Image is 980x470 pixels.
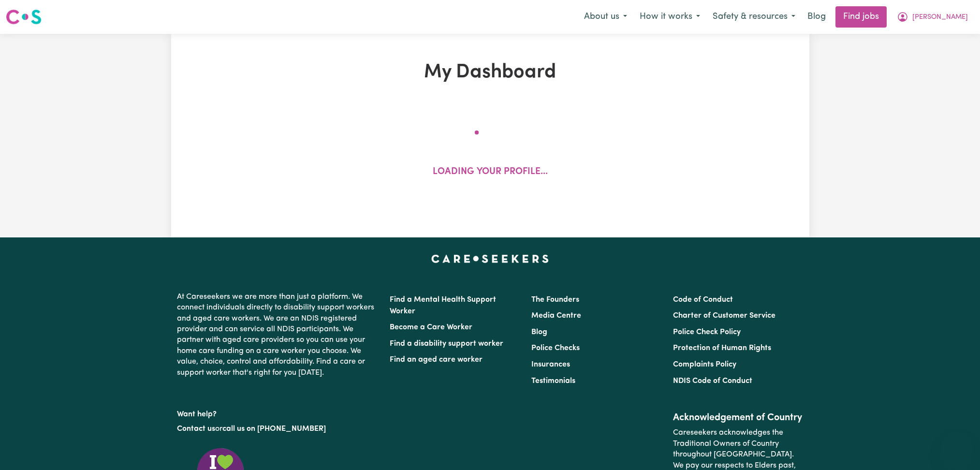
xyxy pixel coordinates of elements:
button: My Account [891,7,974,27]
a: Contact us [177,425,215,433]
a: Careseekers logo [6,6,42,28]
a: Protection of Human Rights [673,344,771,352]
button: About us [578,7,633,27]
img: Careseekers logo [6,8,42,26]
p: or [177,420,378,438]
a: Blog [531,328,547,336]
a: Media Centre [531,312,581,320]
p: Loading your profile... [433,165,548,179]
a: NDIS Code of Conduct [673,377,752,385]
p: At Careseekers we are more than just a platform. We connect individuals directly to disability su... [177,288,378,382]
a: Testimonials [531,377,575,385]
a: Find a disability support worker [390,340,503,348]
p: Want help? [177,405,378,420]
a: Police Checks [531,344,580,352]
a: Police Check Policy [673,328,741,336]
a: Become a Care Worker [390,323,472,331]
a: Complaints Policy [673,361,736,368]
iframe: Button to launch messaging window [941,431,972,462]
a: Careseekers home page [431,255,549,263]
a: Find a Mental Health Support Worker [390,296,496,315]
a: call us on [PHONE_NUMBER] [222,425,326,433]
h1: My Dashboard [283,61,697,84]
a: Find an aged care worker [390,356,483,364]
h2: Acknowledgement of Country [673,412,803,424]
a: Blog [802,6,832,28]
a: Code of Conduct [673,296,733,304]
button: Safety & resources [706,7,802,27]
button: How it works [633,7,706,27]
a: The Founders [531,296,579,304]
a: Charter of Customer Service [673,312,775,320]
span: [PERSON_NAME] [912,12,968,23]
a: Insurances [531,361,570,368]
a: Find jobs [835,6,887,28]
